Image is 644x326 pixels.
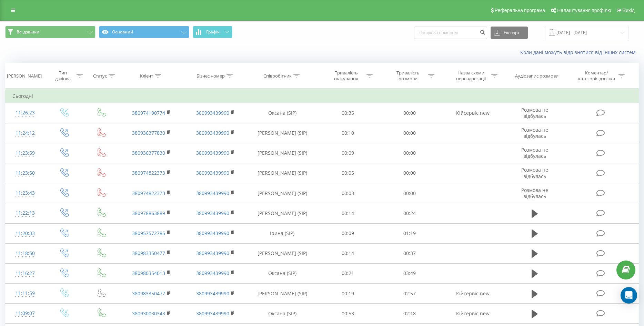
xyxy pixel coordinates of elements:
td: Сьогодні [6,89,639,103]
button: Експорт [491,27,528,39]
td: 00:00 [379,163,441,183]
div: 11:26:23 [12,106,38,120]
a: 380957572785 [132,230,165,236]
div: 11:23:43 [12,186,38,200]
td: 00:19 [317,284,379,304]
td: 02:57 [379,284,441,304]
a: 380993439990 [196,150,229,156]
div: Аудіозапис розмови [515,73,559,79]
td: 00:05 [317,163,379,183]
div: 11:09:07 [12,307,38,320]
td: 00:24 [379,203,441,223]
td: 00:53 [317,304,379,324]
td: 00:21 [317,263,379,283]
td: [PERSON_NAME] (SIP) [248,243,317,263]
a: 380993439990 [196,210,229,216]
td: 00:09 [317,143,379,163]
td: 00:00 [379,143,441,163]
div: 11:16:27 [12,267,38,280]
td: [PERSON_NAME] (SIP) [248,123,317,143]
a: 380993439990 [196,250,229,256]
div: 11:22:13 [12,206,38,220]
td: Кійсервіс new [441,284,505,304]
td: 00:03 [317,183,379,203]
td: [PERSON_NAME] (SIP) [248,203,317,223]
div: Тип дзвінка [51,70,75,82]
span: Графік [206,30,220,34]
td: 02:18 [379,304,441,324]
td: 00:37 [379,243,441,263]
a: 380983350477 [132,290,165,297]
td: Оксана (SIP) [248,103,317,123]
td: 00:00 [379,103,441,123]
a: 380983350477 [132,250,165,256]
a: 380993439990 [196,310,229,317]
a: 380993439990 [196,190,229,196]
a: 380936377830 [132,150,165,156]
a: 380930030343 [132,310,165,317]
div: Назва схеми переадресації [453,70,490,82]
td: 03:49 [379,263,441,283]
a: 380993439990 [196,130,229,136]
td: 00:10 [317,123,379,143]
input: Пошук за номером [414,27,487,39]
div: Співробітник [263,73,292,79]
div: Клієнт [140,73,153,79]
div: 11:20:33 [12,227,38,240]
button: Всі дзвінки [5,26,95,38]
td: [PERSON_NAME] (SIP) [248,163,317,183]
span: Розмова не відбулась [521,146,548,159]
td: 00:00 [379,123,441,143]
td: 01:19 [379,223,441,243]
a: 380993439990 [196,230,229,236]
button: Графік [193,26,232,38]
div: Тривалість очікування [328,70,365,82]
td: Ірина (SIP) [248,223,317,243]
td: Кійсервіс new [441,304,505,324]
td: 00:09 [317,223,379,243]
td: 00:00 [379,183,441,203]
div: 11:24:12 [12,126,38,140]
td: 00:35 [317,103,379,123]
td: [PERSON_NAME] (SIP) [248,284,317,304]
span: Всі дзвінки [17,29,39,35]
a: 380993439990 [196,270,229,276]
span: Розмова не відбулась [521,187,548,200]
td: [PERSON_NAME] (SIP) [248,183,317,203]
div: Статус [93,73,107,79]
div: Коментар/категорія дзвінка [576,70,617,82]
span: Реферальна програма [495,8,545,13]
td: Оксана (SIP) [248,304,317,324]
a: 380993439990 [196,290,229,297]
button: Основний [99,26,189,38]
div: Тривалість розмови [390,70,426,82]
div: 11:23:59 [12,146,38,160]
div: 11:11:59 [12,287,38,300]
a: Коли дані можуть відрізнятися вiд інших систем [520,49,639,55]
div: 11:23:50 [12,166,38,180]
a: 380974190774 [132,110,165,116]
a: 380993439990 [196,170,229,176]
a: 380974822373 [132,190,165,196]
td: Кійсервіс new [441,103,505,123]
td: Оксана (SIP) [248,263,317,283]
td: 00:14 [317,203,379,223]
a: 380993439990 [196,110,229,116]
div: Бізнес номер [197,73,225,79]
span: Вихід [623,8,635,13]
span: Налаштування профілю [557,8,611,13]
td: [PERSON_NAME] (SIP) [248,143,317,163]
a: 380980354013 [132,270,165,276]
span: Розмова не відбулась [521,126,548,139]
a: 380936377830 [132,130,165,136]
a: 380974822373 [132,170,165,176]
a: 380978863889 [132,210,165,216]
div: Open Intercom Messenger [621,287,637,304]
div: [PERSON_NAME] [7,73,42,79]
td: 00:14 [317,243,379,263]
span: Розмова не відбулась [521,106,548,119]
span: Розмова не відбулась [521,166,548,179]
div: 11:18:50 [12,247,38,260]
